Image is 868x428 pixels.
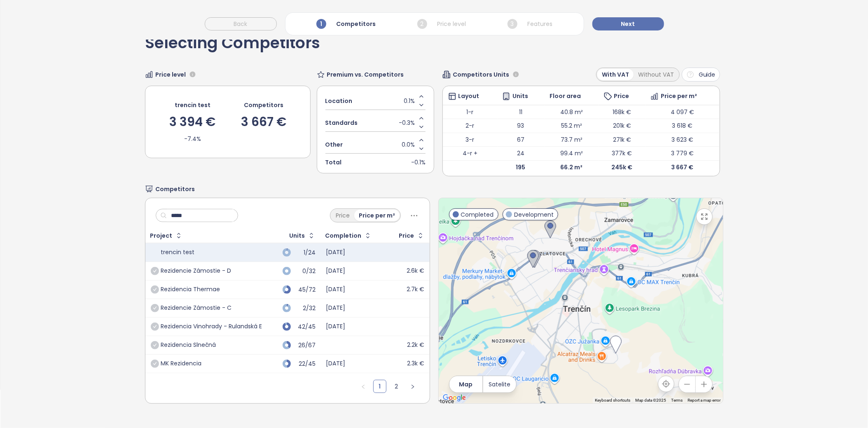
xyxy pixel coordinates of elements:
[550,94,594,99] div: Floor area
[599,119,646,133] td: 201k €
[374,380,386,393] a: 1
[545,105,599,119] td: 40.8 m²
[325,118,358,127] span: Standards
[415,17,468,31] div: Price level
[390,380,402,393] a: 2
[150,233,172,239] div: Project
[295,269,316,274] div: 0/32
[407,267,425,275] div: 2.6k €
[406,380,419,393] li: Next Page
[325,233,361,239] div: Completion
[151,360,159,368] span: check-circle
[331,210,354,221] div: Price
[448,92,492,101] div: Layout
[497,133,545,147] td: 67
[161,341,216,349] div: Rezidencia Slnečná
[151,341,159,349] span: check-circle
[404,96,415,105] span: 0.1%
[599,105,646,119] td: 168k €
[646,105,720,119] td: 4 097 €
[646,119,720,133] td: 3 618 €
[505,17,555,31] div: Features
[295,306,316,311] div: 2/32
[155,185,195,194] span: Competitors
[169,116,215,128] div: 3 394 €
[407,286,425,293] div: 2.7k €
[417,136,426,145] button: Increase value
[545,133,599,147] td: 73.7 m²
[453,70,509,79] span: Competitors Units
[175,101,211,110] div: trencin test
[545,119,599,133] td: 55.2 m²
[599,160,646,174] td: 245k €
[314,17,378,31] div: Competitors
[592,17,664,30] button: Next
[295,361,316,367] div: 22/45
[402,140,415,149] span: 0.0%
[327,70,404,79] span: Premium vs. Competitors
[545,160,599,174] td: 66.2 m²
[390,380,403,393] li: 2
[634,69,678,80] div: Without VAT
[646,147,720,161] td: 3 779 €
[161,304,232,312] div: Rezidencie Zámostie - C
[417,123,426,131] button: Decrease value
[161,323,262,330] div: Rezidencia Vinohrady - Rulandská E
[411,158,426,167] span: -0.1%
[325,158,342,167] span: Total
[151,304,159,312] span: check-circle
[295,250,316,255] div: 1/24
[406,380,419,393] button: right
[151,285,159,294] span: check-circle
[354,210,400,221] div: Price per m²
[399,118,415,127] span: -0.3%
[443,105,497,119] td: 1-r
[316,19,326,29] span: 1
[325,140,343,149] span: Other
[325,96,353,105] span: Location
[326,286,345,293] div: [DATE]
[151,323,159,331] span: check-circle
[326,249,345,256] div: [DATE]
[417,19,427,29] span: 2
[161,360,202,367] div: MK Rezidencia
[295,324,316,330] div: 42/45
[399,233,414,239] div: Price
[417,114,426,123] button: Increase value
[326,360,345,367] div: [DATE]
[514,210,554,219] span: Development
[295,287,316,292] div: 45/72
[373,380,386,393] li: 1
[234,19,248,28] span: Back
[502,92,539,101] div: Units
[407,360,425,367] div: 2.3k €
[497,147,545,161] td: 24
[289,233,305,239] div: Units
[145,35,320,59] div: Selecting Competitors
[443,133,497,147] td: 3-r
[650,92,714,101] div: Price per m²
[326,267,345,275] div: [DATE]
[441,393,468,403] a: Open this area in Google Maps (opens a new window)
[326,323,345,330] div: [DATE]
[407,341,425,349] div: 2.2k €
[688,398,721,402] a: Report a map error
[508,19,517,29] span: 3
[671,398,683,402] a: Terms (opens in new tab)
[361,384,366,389] span: left
[461,210,494,219] span: Completed
[497,119,545,133] td: 93
[621,19,635,28] span: Next
[449,376,482,393] button: Map
[682,68,720,82] button: Guide
[205,17,277,30] button: Back
[161,286,220,293] div: Rezidencia Thermae
[410,384,415,389] span: right
[497,105,545,119] td: 11
[357,380,370,393] li: Previous Page
[497,160,545,174] td: 195
[417,145,426,153] button: Decrease value
[244,101,283,110] div: Competitors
